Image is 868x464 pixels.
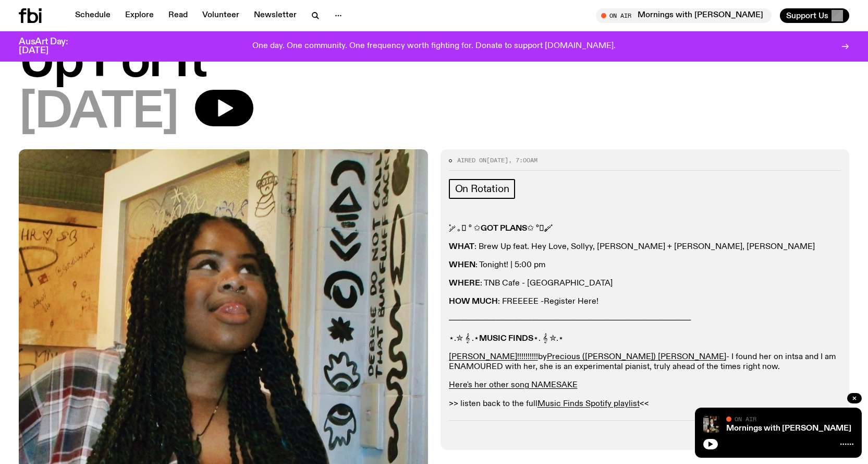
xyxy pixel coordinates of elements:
[537,400,640,408] a: Music Finds Spotify playlist
[596,8,772,23] button: On AirMornings with [PERSON_NAME]
[455,183,509,195] span: On Rotation
[449,334,841,344] p: ⋆.✮ 𝄞 .⋆ ⋆. 𝄞 ✮.⋆
[162,8,194,23] a: Read
[457,156,486,164] span: Aired on
[248,8,303,23] a: Newsletter
[252,42,616,51] p: One day. One community. One frequency worth fighting for. Donate to support [DOMAIN_NAME].
[19,90,178,137] span: [DATE]
[449,352,841,372] p: by - I found her on intsa and I am ENAMOURED with her, she is an experimental pianist, truly ahea...
[508,156,537,164] span: , 7:00am
[449,353,538,361] a: [PERSON_NAME]!!!!!!!!!!
[69,8,117,23] a: Schedule
[449,261,475,269] strong: WHEN
[449,224,841,234] p: ˚ ༘ ｡𖦹 ° ✩ ✩ °𖦹｡ ༘˚
[119,8,160,23] a: Explore
[786,11,828,20] span: Support Us
[780,8,849,23] button: Support Us
[726,424,851,433] a: Mornings with [PERSON_NAME]
[703,416,720,433] img: Sam blankly stares at the camera, brightly lit by a camera flash wearing a hat collared shirt and...
[19,38,85,55] h3: AusArt Day: [DATE]
[449,242,841,252] p: : Brew Up feat. Hey Love, Sollyy, [PERSON_NAME] + [PERSON_NAME], [PERSON_NAME]
[449,179,516,199] a: On Rotation
[449,260,841,270] p: : Tonight! | 5:00 pm
[449,399,841,409] p: >> listen back to the full <<
[449,297,841,307] p: : FREEEEE -
[449,279,841,289] p: : TNB Cafe - [GEOGRAPHIC_DATA]
[486,156,508,164] span: [DATE]
[449,298,498,306] strong: HOW MUCH
[544,298,598,306] a: Register Here!
[735,415,756,422] span: On Air
[547,353,726,361] a: Precious ([PERSON_NAME]) [PERSON_NAME]
[481,224,527,233] strong: GOT PLANS
[479,335,533,343] strong: MUSIC FINDS
[19,39,849,86] h1: Up For It
[449,316,841,326] p: ─────────────────────────────────────────
[196,8,246,23] a: Volunteer
[449,279,480,288] strong: WHERE
[449,381,578,389] a: Here's her other song NAMESAKE
[449,243,474,251] strong: WHAT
